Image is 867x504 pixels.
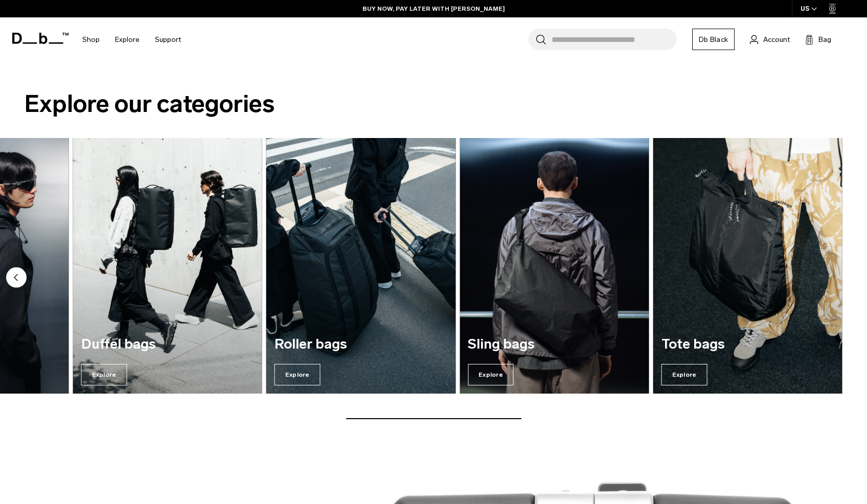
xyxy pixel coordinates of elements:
div: 7 / 7 [653,138,842,394]
span: Account [763,34,790,45]
span: Explore [661,364,708,385]
span: Bag [818,34,831,45]
h3: Sling bags [468,337,641,352]
span: Explore [468,364,514,385]
nav: Main Navigation [75,17,189,62]
h3: Duffel bags [81,337,254,352]
a: Explore [115,21,140,58]
a: Account [750,33,790,45]
a: Duffel bags Explore [73,138,262,394]
a: BUY NOW, PAY LATER WITH [PERSON_NAME] [362,4,505,13]
a: Tote bags Explore [653,138,842,394]
a: Sling bags Explore [460,138,649,394]
a: Support [155,21,181,58]
span: Explore [275,364,321,385]
h2: Explore our categories [25,86,842,122]
a: Shop [82,21,100,58]
span: Explore [81,364,127,385]
h3: Roller bags [275,337,447,352]
button: Previous slide [6,267,27,290]
div: 5 / 7 [266,138,455,394]
a: Roller bags Explore [266,138,455,394]
button: Bag [805,33,831,45]
div: 6 / 7 [460,138,649,394]
a: Db Black [692,29,735,50]
div: 4 / 7 [73,138,262,394]
h3: Tote bags [661,337,834,352]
